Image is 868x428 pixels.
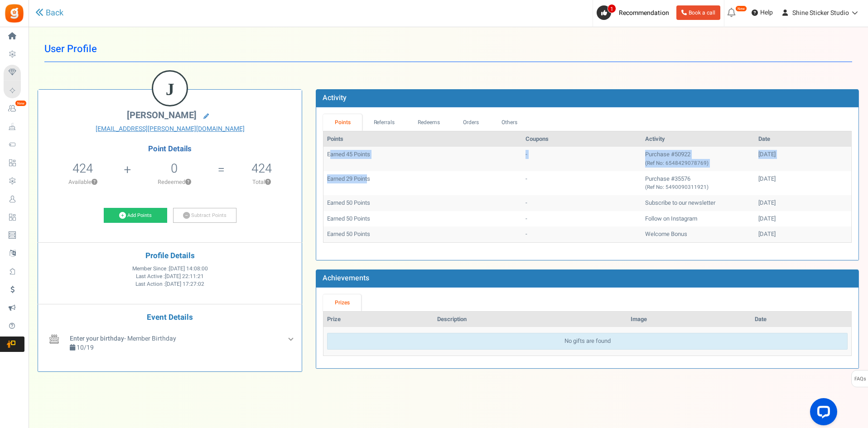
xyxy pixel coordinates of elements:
h4: Point Details [38,145,302,153]
a: New [4,101,24,116]
em: New [735,5,747,12]
a: Redeems [406,114,452,131]
th: Date [751,312,851,327]
th: Description [434,312,627,327]
th: Coupons [522,131,641,147]
span: [DATE] 22:11:21 [165,273,204,280]
td: Subscribe to our newsletter [641,195,755,211]
span: Recommendation [619,8,669,18]
a: Prizes [323,294,361,311]
span: 1 [608,4,616,13]
b: Enter your birthday [70,334,124,343]
p: Available [43,178,123,186]
button: ? [185,179,191,185]
a: Subtract Points [173,208,236,223]
td: Earned 29 Points [323,171,522,195]
button: ? [92,179,97,185]
div: [DATE] [758,230,848,239]
button: ? [265,179,271,185]
img: Gratisfaction [4,3,24,24]
div: [DATE] [758,175,848,183]
td: Earned 50 Points [323,195,522,211]
td: Purchase #50922 [641,147,755,171]
td: - [522,171,641,195]
td: - [522,147,641,171]
a: [EMAIL_ADDRESS][PERSON_NAME][DOMAIN_NAME] [45,125,295,134]
h5: 0 [171,162,178,175]
div: [DATE] [758,199,848,207]
a: Points [323,114,362,131]
th: Prize [323,312,433,327]
div: No gifts are found [327,333,848,350]
th: Date [755,131,851,147]
span: FAQs [854,370,866,388]
td: - [522,226,641,242]
a: Book a call [676,5,720,20]
span: Last Active : [136,273,204,280]
em: New [15,100,27,106]
span: Shine Sticker Studio [792,8,849,18]
small: (Ref No: 5490090311921) [645,183,709,191]
div: [DATE] [758,215,848,223]
span: [DATE] 14:08:00 [169,265,208,273]
div: [DATE] [758,150,848,159]
h4: Event Details [45,313,295,322]
b: Activity [323,92,347,103]
h1: User Profile [44,36,852,62]
a: Referrals [362,114,406,131]
span: 10/19 [77,343,94,352]
td: - [522,195,641,211]
span: Last Action : [135,280,204,288]
span: Help [758,8,773,17]
span: [DATE] 17:27:02 [165,280,204,288]
p: Redeemed [132,178,217,186]
h5: 424 [251,162,272,175]
a: Others [490,114,529,131]
a: Orders [451,114,490,131]
th: Points [323,131,522,147]
figcaption: J [153,72,187,107]
td: - [522,211,641,227]
span: Member Since : [132,265,208,273]
span: [PERSON_NAME] [127,109,197,122]
a: Help [748,5,776,20]
th: Image [627,312,751,327]
a: Add Points [104,208,167,223]
span: 424 [72,159,93,178]
td: Earned 50 Points [323,211,522,227]
b: Achievements [323,273,369,284]
p: Total [226,178,297,186]
td: Purchase #35576 [641,171,755,195]
h4: Profile Details [45,252,295,260]
td: Follow on Instagram [641,211,755,227]
th: Activity [641,131,755,147]
td: Earned 50 Points [323,226,522,242]
small: (Ref No: 6548429078769) [645,159,709,167]
span: - Member Birthday [70,334,176,343]
td: Welcome Bonus [641,226,755,242]
td: Earned 45 Points [323,147,522,171]
a: 1 Recommendation [597,5,673,20]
